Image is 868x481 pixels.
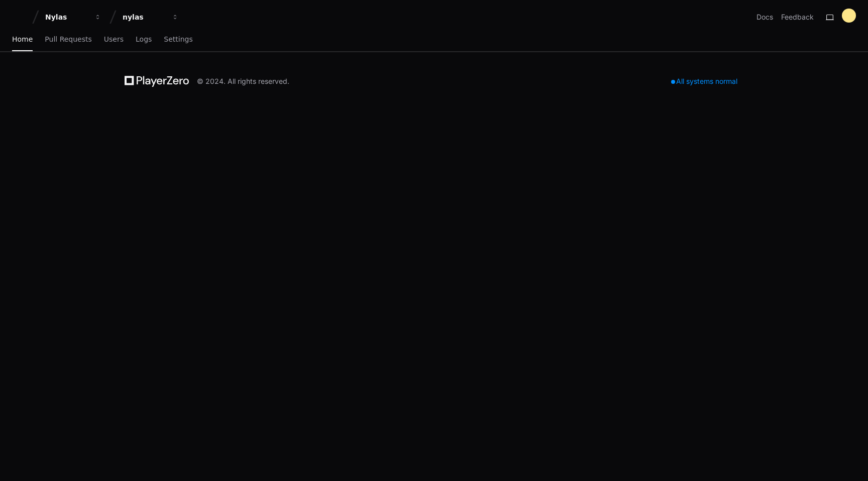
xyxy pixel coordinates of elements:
a: Users [104,28,124,51]
a: Logs [136,28,152,51]
a: Docs [756,12,773,22]
a: Pull Requests [45,28,91,51]
a: Home [12,28,33,51]
button: Nylas [41,8,105,26]
a: Settings [164,28,192,51]
div: © 2024. All rights reserved. [197,76,289,86]
div: All systems normal [665,74,743,88]
span: Pull Requests [45,36,91,42]
span: Users [104,36,124,42]
span: Logs [136,36,152,42]
div: Nylas [45,12,88,22]
button: nylas [119,8,183,26]
span: Home [12,36,33,42]
button: Feedback [781,12,814,22]
div: nylas [123,12,166,22]
span: Settings [164,36,192,42]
